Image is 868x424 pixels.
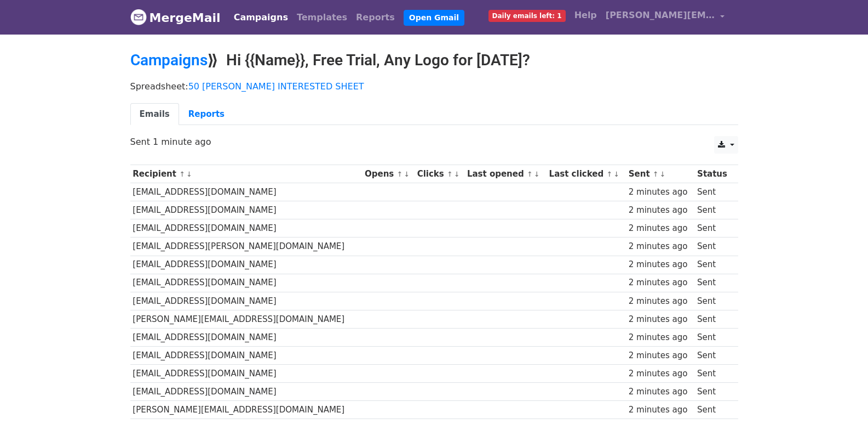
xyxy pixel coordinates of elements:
a: ↑ [447,170,453,178]
a: Campaigns [130,51,208,69]
a: ↓ [660,170,666,178]
a: Templates [292,7,352,29]
td: Sent [694,238,732,256]
td: Sent [694,256,732,274]
td: Sent [694,183,732,201]
th: Last opened [464,165,547,183]
td: [EMAIL_ADDRESS][DOMAIN_NAME] [130,347,363,365]
h2: ⟫ Hi {{Name}}, Free Trial, Any Logo for [DATE]? [130,51,738,70]
td: [EMAIL_ADDRESS][DOMAIN_NAME] [130,383,363,401]
td: [EMAIL_ADDRESS][DOMAIN_NAME] [130,219,363,238]
div: 2 minutes ago [629,313,692,326]
div: 2 minutes ago [629,276,692,289]
td: [EMAIL_ADDRESS][DOMAIN_NAME] [130,365,363,383]
a: Campaigns [229,7,292,29]
a: ↑ [179,170,185,178]
td: Sent [694,292,732,310]
div: 2 minutes ago [629,295,692,308]
th: Status [694,165,732,183]
a: 50 [PERSON_NAME] INTERESTED SHEET [188,81,364,92]
div: 2 minutes ago [629,349,692,362]
td: [EMAIL_ADDRESS][DOMAIN_NAME] [130,328,363,346]
div: 2 minutes ago [629,186,692,199]
td: [EMAIL_ADDRESS][DOMAIN_NAME] [130,256,363,274]
a: ↓ [186,170,192,178]
span: Daily emails left: 1 [488,10,566,22]
td: [PERSON_NAME][EMAIL_ADDRESS][DOMAIN_NAME] [130,310,363,328]
td: [EMAIL_ADDRESS][PERSON_NAME][DOMAIN_NAME] [130,238,363,256]
a: ↓ [613,170,619,178]
a: Open Gmail [404,10,464,26]
p: Spreadsheet: [130,81,738,92]
img: MergeMail logo [130,9,147,25]
td: [EMAIL_ADDRESS][DOMAIN_NAME] [130,183,363,201]
a: Emails [130,103,179,126]
a: [PERSON_NAME][EMAIL_ADDRESS][DOMAIN_NAME] [601,4,729,30]
td: Sent [694,328,732,346]
a: ↑ [653,170,659,178]
th: Opens [362,165,415,183]
a: ↑ [397,170,403,178]
th: Last clicked [547,165,626,183]
div: 2 minutes ago [629,368,692,380]
div: 2 minutes ago [629,331,692,344]
a: Help [570,4,601,26]
p: Sent 1 minute ago [130,136,738,148]
td: Sent [694,201,732,219]
td: [EMAIL_ADDRESS][DOMAIN_NAME] [130,292,363,310]
a: Reports [352,7,399,29]
div: 2 minutes ago [629,404,692,416]
td: Sent [694,274,732,292]
td: [EMAIL_ADDRESS][DOMAIN_NAME] [130,201,363,219]
div: 2 minutes ago [629,240,692,253]
a: ↑ [606,170,612,178]
th: Clicks [415,165,464,183]
a: MergeMail [130,6,221,29]
th: Recipient [130,165,363,183]
a: ↓ [534,170,540,178]
td: Sent [694,310,732,328]
span: [PERSON_NAME][EMAIL_ADDRESS][DOMAIN_NAME] [606,9,715,22]
div: 2 minutes ago [629,258,692,271]
a: Daily emails left: 1 [484,4,570,26]
td: Sent [694,347,732,365]
div: 2 minutes ago [629,222,692,235]
td: Sent [694,383,732,401]
div: 2 minutes ago [629,204,692,217]
div: 2 minutes ago [629,386,692,398]
td: [PERSON_NAME][EMAIL_ADDRESS][DOMAIN_NAME] [130,401,363,419]
a: Reports [179,103,234,126]
td: Sent [694,401,732,419]
td: [EMAIL_ADDRESS][DOMAIN_NAME] [130,274,363,292]
a: ↓ [454,170,460,178]
td: Sent [694,365,732,383]
a: ↑ [527,170,533,178]
td: Sent [694,219,732,238]
th: Sent [626,165,694,183]
a: ↓ [404,170,410,178]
